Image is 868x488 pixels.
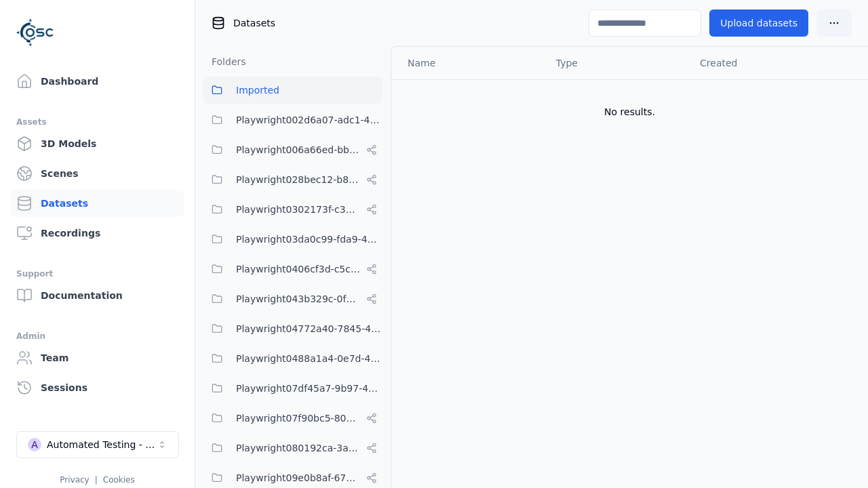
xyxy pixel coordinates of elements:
[11,190,184,217] a: Datasets
[236,291,361,307] span: Playwright043b329c-0fea-4eef-a1dd-c1b85d96f68d
[203,315,382,342] button: Playwright04772a40-7845-40f2-bf94-f85d29927f9d
[689,47,846,79] th: Created
[236,82,279,98] span: Imported
[95,475,98,485] span: |
[203,434,382,462] button: Playwright080192ca-3ab8-4170-8689-2c2dffafb10d
[236,171,361,188] span: Playwright028bec12-b853-4041-8716-f34111cdbd0b
[11,374,184,401] a: Sessions
[233,16,275,30] span: Datasets
[203,55,246,68] h3: Folders
[236,201,361,218] span: Playwright0302173f-c313-40eb-a2c1-2f14b0f3806f
[28,438,41,451] div: A
[16,266,178,282] div: Support
[203,136,382,163] button: Playwright006a66ed-bbfa-4b84-a6f2-8b03960da6f1
[203,405,382,432] button: Playwright07f90bc5-80d1-4d58-862e-051c9f56b799
[236,112,382,128] span: Playwright002d6a07-adc1-4c24-b05e-c31b39d5c727
[236,231,382,247] span: Playwright03da0c99-fda9-4a9e-aae8-21aa8e1fe531
[545,47,689,79] th: Type
[203,256,382,283] button: Playwright0406cf3d-c5c6-4809-a891-d4d7aaf60441
[16,14,54,52] img: Logo
[203,106,382,134] button: Playwright002d6a07-adc1-4c24-b05e-c31b39d5c727
[391,47,545,79] th: Name
[203,226,382,253] button: Playwright03da0c99-fda9-4a9e-aae8-21aa8e1fe531
[709,9,808,37] button: Upload datasets
[103,475,135,485] a: Cookies
[16,328,178,344] div: Admin
[203,345,382,372] button: Playwright0488a1a4-0e7d-4299-bdea-dd156cc484d6
[11,220,184,247] a: Recordings
[11,68,184,95] a: Dashboard
[203,196,382,223] button: Playwright0302173f-c313-40eb-a2c1-2f14b0f3806f
[11,282,184,309] a: Documentation
[203,166,382,193] button: Playwright028bec12-b853-4041-8716-f34111cdbd0b
[11,130,184,157] a: 3D Models
[16,114,178,130] div: Assets
[16,431,179,458] button: Select a workspace
[203,77,382,104] button: Imported
[236,410,361,426] span: Playwright07f90bc5-80d1-4d58-862e-051c9f56b799
[236,380,382,396] span: Playwright07df45a7-9b97-4519-9260-365d86e9bcdb
[203,285,382,312] button: Playwright043b329c-0fea-4eef-a1dd-c1b85d96f68d
[47,438,157,451] div: Automated Testing - Playwright
[236,142,361,158] span: Playwright006a66ed-bbfa-4b84-a6f2-8b03960da6f1
[11,344,184,371] a: Team
[203,375,382,402] button: Playwright07df45a7-9b97-4519-9260-365d86e9bcdb
[236,470,361,486] span: Playwright09e0b8af-6797-487c-9a58-df45af994400
[236,261,361,277] span: Playwright0406cf3d-c5c6-4809-a891-d4d7aaf60441
[236,321,382,337] span: Playwright04772a40-7845-40f2-bf94-f85d29927f9d
[236,350,382,367] span: Playwright0488a1a4-0e7d-4299-bdea-dd156cc484d6
[236,440,361,456] span: Playwright080192ca-3ab8-4170-8689-2c2dffafb10d
[391,79,868,144] td: No results.
[11,160,184,187] a: Scenes
[60,475,89,485] a: Privacy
